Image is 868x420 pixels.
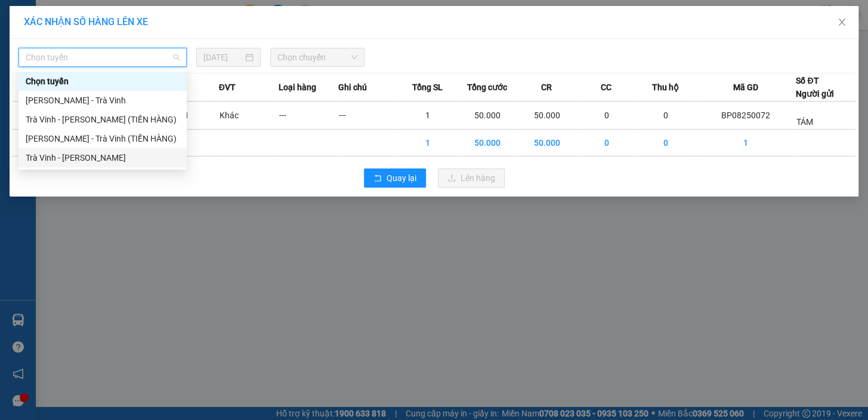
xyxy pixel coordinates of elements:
[541,81,552,94] span: CR
[26,113,180,126] div: Trà Vinh - [PERSON_NAME] (TIỀN HÀNG)
[219,102,279,130] td: Khác
[517,102,576,130] td: 50.000
[398,102,458,130] td: 1
[219,81,236,94] span: ĐVT
[696,130,796,157] td: 1
[796,117,813,127] span: TÁM
[412,81,442,94] span: Tổng SL
[652,81,679,94] span: Thu hộ
[636,102,696,130] td: 0
[373,174,382,183] span: rollback
[733,81,758,94] span: Mã GD
[26,151,180,164] div: Trà Vinh - [PERSON_NAME]
[398,130,458,157] td: 1
[338,102,398,130] td: ---
[576,102,636,130] td: 0
[636,130,696,157] td: 0
[279,81,316,94] span: Loại hàng
[279,102,338,130] td: ---
[18,91,187,110] div: Hồ Chí Minh - Trà Vinh
[24,16,148,27] span: XÁC NHẬN SỐ HÀNG LÊN XE
[277,48,357,66] span: Chọn chuyến
[387,171,416,185] span: Quay lại
[203,51,243,64] input: 15/08/2025
[457,102,517,130] td: 50.000
[18,129,187,148] div: Hồ Chí Minh - Trà Vinh (TIỀN HÀNG)
[696,102,796,130] td: BP08250072
[26,75,180,88] div: Chọn tuyến
[438,168,505,188] button: uploadLên hàng
[837,17,847,27] span: close
[576,130,636,157] td: 0
[364,168,426,188] button: rollbackQuay lại
[467,81,506,94] span: Tổng cước
[457,130,517,157] td: 50.000
[338,81,367,94] span: Ghi chú
[26,94,180,107] div: [PERSON_NAME] - Trà Vinh
[26,132,180,145] div: [PERSON_NAME] - Trà Vinh (TIỀN HÀNG)
[18,72,187,91] div: Chọn tuyến
[825,6,858,39] button: Close
[796,74,834,100] div: Số ĐT Người gửi
[18,148,187,167] div: Trà Vinh - Hồ Chí Minh
[18,110,187,129] div: Trà Vinh - Hồ Chí Minh (TIỀN HÀNG)
[601,81,611,94] span: CC
[26,48,180,66] span: Chọn tuyến
[517,130,576,157] td: 50.000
